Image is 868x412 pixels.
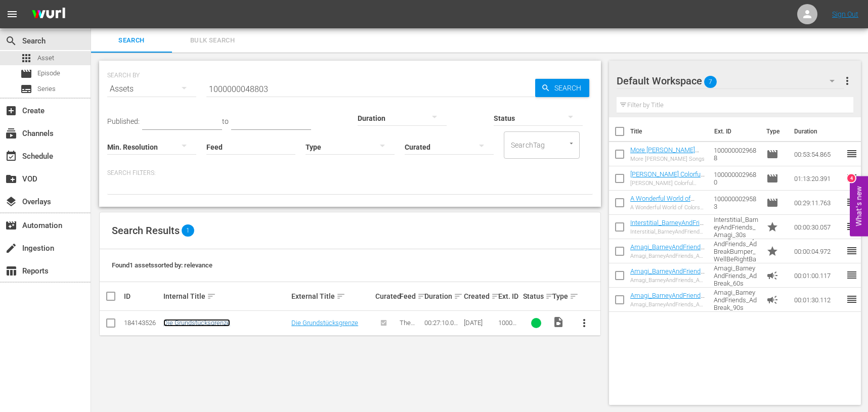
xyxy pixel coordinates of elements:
span: reorder [846,220,858,233]
div: Duration [424,290,461,302]
div: [PERSON_NAME] Colorful World [630,180,706,187]
span: sort [491,292,500,301]
div: Feed [400,290,421,302]
td: 00:00:30.057 [790,215,846,239]
p: Search Filters: [107,169,593,177]
a: [PERSON_NAME] Colorful World [630,170,705,186]
span: Series [37,84,56,94]
a: Die Grundstücksgrenze [291,319,358,327]
span: Search [550,79,589,97]
span: Video [552,316,565,328]
span: more_vert [841,75,853,87]
span: menu [6,8,18,20]
div: Default Workspace [617,67,844,95]
a: Amagi_BarneyAndFriends_AdBreakBumper_WellBeRightBack_5s [630,243,705,266]
td: 00:53:54.865 [790,142,846,166]
div: Amagi_BarneyAndFriends_AdBreak_60s [630,277,706,284]
span: Episode [766,148,778,160]
button: more_vert [841,69,853,93]
div: 4 [847,174,855,182]
div: [DATE] [464,319,495,327]
span: 7 [704,71,717,93]
span: Ad [766,269,778,282]
span: Search Results [112,224,180,237]
span: reorder [846,269,858,281]
span: more_vert [578,317,590,329]
span: Search [5,35,17,47]
span: reorder [846,148,858,160]
span: Asset [20,52,32,64]
td: 00:01:00.117 [790,263,846,288]
span: Episode [766,197,778,209]
span: VOD [5,173,17,185]
td: 1000000029583 [710,191,763,215]
span: sort [570,292,579,301]
div: External Title [291,290,372,302]
a: Interstitial_BarneyAndFriends_Amagi_30s [630,219,704,234]
span: Found 1 assets sorted by: relevance [112,261,212,269]
button: Open [567,139,576,148]
span: reorder [846,293,858,305]
div: Amagi_BarneyAndFriends_AdBreakBumper_WellBeRightBack_5s [630,253,706,259]
span: Ingestion [5,242,17,254]
div: Assets [107,75,196,103]
img: ans4CAIJ8jUAAAAAAAAAAAAAAAAAAAAAAAAgQb4GAAAAAAAAAAAAAAAAAAAAAAAAJMjXAAAAAAAAAAAAAAAAAAAAAAAAgAT5G... [24,3,73,26]
button: Open Feedback Widget [850,176,868,236]
div: Status [523,290,549,302]
td: 00:01:30.112 [790,288,846,312]
div: Type [552,290,569,302]
span: sort [336,292,345,301]
span: Search [97,35,166,47]
span: Promo [766,221,778,233]
div: A Wonderful World of Colors and Shapes [630,204,706,211]
td: 1000000029680 [710,166,763,191]
span: Episode [37,68,60,78]
span: Automation [5,219,17,232]
span: sort [207,292,216,301]
span: sort [417,292,426,301]
div: Ext. ID [498,292,520,300]
span: sort [454,292,463,301]
td: 1000000029688 [710,142,763,166]
span: Episode [20,68,32,80]
span: Overlays [5,196,17,208]
button: more_vert [572,311,596,335]
span: The Joy of Painting with [PERSON_NAME] (German) [400,319,420,387]
span: 1000000048803 [498,319,519,342]
span: Bulk Search [178,35,247,47]
span: Reports [5,265,17,277]
span: 1 [182,224,194,237]
span: Series [20,83,32,95]
span: Schedule [5,150,17,162]
div: Curated [375,292,397,300]
div: Interstitial_BarneyAndFriends_Amagi_30s [630,228,706,235]
button: Search [535,79,589,97]
span: Published: [107,117,140,125]
span: reorder [846,196,858,208]
a: Amagi_BarneyAndFriends_AdBreak_90s [630,292,705,307]
div: Amagi_BarneyAndFriends_AdBreak_90s [630,301,706,308]
span: to [222,117,229,125]
div: More [PERSON_NAME] Songs [630,156,706,162]
div: 00:27:10.095 [424,319,461,327]
th: Duration [788,117,849,146]
td: Amagi_BarneyAndFriends_AdBreak_60s [710,263,763,288]
span: Episode [766,172,778,185]
span: reorder [846,172,858,184]
th: Title [630,117,708,146]
a: Sign Out [832,10,858,18]
a: Amagi_BarneyAndFriends_AdBreak_60s [630,267,705,283]
div: Created [464,290,495,302]
span: Ad [766,294,778,306]
span: sort [545,292,554,301]
th: Type [760,117,788,146]
td: 00:29:11.763 [790,191,846,215]
td: Amagi_BarneyAndFriends_AdBreakBumper_WellBeRightBack_5s [710,239,763,263]
div: 184143526 [124,319,160,327]
span: Channels [5,127,17,140]
td: Interstitial_BarneyAndFriends_Amagi_30s [710,215,763,239]
a: More [PERSON_NAME] Songs [630,146,699,161]
th: Ext. ID [708,117,761,146]
span: Asset [37,53,54,63]
a: Die Grundstücksgrenze [163,319,230,327]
